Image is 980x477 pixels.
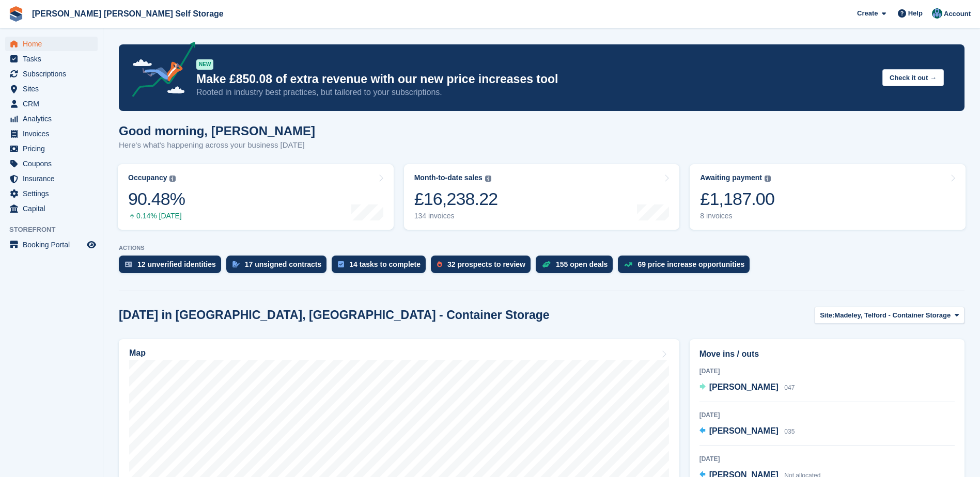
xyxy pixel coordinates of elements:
[709,383,779,391] span: [PERSON_NAME]
[128,188,185,210] div: 90.48%
[245,260,322,268] div: 17 unsigned contracts
[700,212,774,220] div: 8 invoices
[119,308,550,322] h2: [DATE] in [GEOGRAPHIC_DATA], [GEOGRAPHIC_DATA] - Container Storage
[23,141,85,156] span: Pricing
[709,426,779,435] span: [PERSON_NAME]
[338,261,344,267] img: task-75834270c22a3079a89374b754ae025e5fb1db73e45f91037f5363f120a921f8.svg
[349,260,421,268] div: 14 tasks to complete
[5,237,98,252] a: menu
[834,310,951,321] span: Madeley, Telford - Container Storage
[690,164,966,230] a: Awaiting payment £1,187.00 8 invoices
[8,6,24,22] img: stora-icon-8386f47178a22dfd0bd8f6a31ec36ba5ce8667c1dd55bd0f319d3a0aa187defe.svg
[637,260,744,268] div: 69 price increase opportunities
[485,176,491,182] img: icon-info-grey-7440780725fd019a000dd9b08b2336e03edf1995a4989e88bcd33f0948082b44.svg
[556,260,608,268] div: 155 open deals
[332,256,431,278] a: 14 tasks to complete
[5,37,98,51] a: menu
[23,171,85,186] span: Insurance
[23,186,85,201] span: Settings
[699,367,955,376] div: [DATE]
[23,37,85,51] span: Home
[23,112,85,126] span: Analytics
[5,97,98,111] a: menu
[137,260,216,268] div: 12 unverified identities
[908,8,923,19] span: Help
[447,260,525,268] div: 32 prospects to review
[624,262,632,267] img: price_increase_opportunities-93ffe204e8149a01c8c9dc8f82e8f89637d9d84a8eef4429ea346261dce0b2c0.svg
[232,261,240,267] img: contract_signature_icon-13c848040528278c33f63329250d36e43548de30e8caae1d1a13099fd9432cc5.svg
[932,8,942,19] img: Jake Timmins
[5,141,98,156] a: menu
[700,188,774,210] div: £1,187.00
[125,261,132,267] img: verify_identity-adf6edd0f0f0b5bbfe63781bf79b02c33cf7c696d77639b501bdc392416b5a36.svg
[437,261,442,267] img: prospect-51fa495bee0391a8d652442698ab0144808aea92771e9ea1ae160a38d050c398.svg
[5,156,98,171] a: menu
[28,5,228,22] a: [PERSON_NAME] [PERSON_NAME] Self Storage
[618,256,755,278] a: 69 price increase opportunities
[882,69,944,86] button: Check it out →
[119,245,965,251] p: ACTIONS
[196,72,874,87] p: Make £850.08 of extra revenue with our new price increases tool
[119,124,315,138] h1: Good morning, [PERSON_NAME]
[5,112,98,126] a: menu
[699,454,955,464] div: [DATE]
[784,428,795,435] span: 035
[857,8,878,19] span: Create
[128,212,185,220] div: 0.14% [DATE]
[5,171,98,186] a: menu
[5,126,98,141] a: menu
[765,176,771,182] img: icon-info-grey-7440780725fd019a000dd9b08b2336e03edf1995a4989e88bcd33f0948082b44.svg
[414,173,483,182] div: Month-to-date sales
[944,9,971,19] span: Account
[784,384,795,391] span: 047
[699,381,795,394] a: [PERSON_NAME] 047
[5,186,98,201] a: menu
[119,256,226,278] a: 12 unverified identities
[226,256,332,278] a: 17 unsigned contracts
[9,225,103,235] span: Storefront
[118,164,394,230] a: Occupancy 90.48% 0.14% [DATE]
[23,156,85,171] span: Coupons
[431,256,536,278] a: 32 prospects to review
[404,164,680,230] a: Month-to-date sales £16,238.22 134 invoices
[23,201,85,216] span: Capital
[5,52,98,66] a: menu
[169,176,176,182] img: icon-info-grey-7440780725fd019a000dd9b08b2336e03edf1995a4989e88bcd33f0948082b44.svg
[699,348,955,360] h2: Move ins / outs
[414,188,498,210] div: £16,238.22
[5,201,98,216] a: menu
[23,237,85,252] span: Booking Portal
[128,173,167,182] div: Occupancy
[820,310,834,321] span: Site:
[23,52,85,66] span: Tasks
[23,97,85,111] span: CRM
[700,173,762,182] div: Awaiting payment
[5,67,98,81] a: menu
[129,348,146,358] h2: Map
[699,410,955,420] div: [DATE]
[23,126,85,141] span: Invoices
[414,212,498,220] div: 134 invoices
[196,59,213,70] div: NEW
[23,82,85,96] span: Sites
[119,139,315,151] p: Here's what's happening across your business [DATE]
[536,256,618,278] a: 155 open deals
[542,261,551,268] img: deal-1b604bf984904fb50ccaf53a9ad4b4a5d6e5aea283cecdc64d6e3604feb123c2.svg
[699,425,795,438] a: [PERSON_NAME] 035
[5,82,98,96] a: menu
[123,42,196,101] img: price-adjustments-announcement-icon-8257ccfd72463d97f412b2fc003d46551f7dbcb40ab6d574587a9cd5c0d94...
[85,239,98,251] a: Preview store
[196,87,874,98] p: Rooted in industry best practices, but tailored to your subscriptions.
[23,67,85,81] span: Subscriptions
[814,307,965,324] button: Site: Madeley, Telford - Container Storage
